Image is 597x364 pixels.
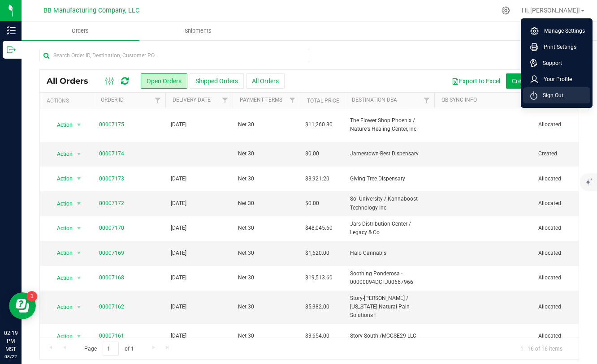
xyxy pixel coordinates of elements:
[537,59,562,68] span: Support
[350,116,429,133] span: The Flower Shop Phoenix / Nature's Healing Center, Inc
[74,222,85,235] span: select
[60,27,101,35] span: Orders
[305,120,333,129] span: $11,260.80
[305,274,333,282] span: $19,513.60
[99,224,124,232] a: 00007170
[305,303,329,311] span: $5,382.00
[49,172,73,185] span: Action
[173,27,224,35] span: Shipments
[522,7,580,14] span: Hi, [PERSON_NAME]!
[7,26,16,35] inline-svg: Inventory
[238,332,294,340] span: Net 30
[99,332,124,340] a: 00007161
[139,21,257,40] a: Shipments
[49,272,73,284] span: Action
[49,222,73,235] span: Action
[350,195,429,212] span: Sol-University / Kannaboost Technology Inc.
[305,224,333,232] span: $48,045.60
[49,197,73,210] span: Action
[538,274,595,282] span: Allocated
[285,93,300,108] a: Filter
[305,249,329,257] span: $1,620.00
[240,97,282,103] a: Payment Terms
[512,77,559,85] span: Create new order
[305,175,329,183] span: $3,921.20
[238,199,294,208] span: Net 30
[538,120,595,129] span: Allocated
[99,175,124,183] a: 00007173
[350,220,429,237] span: Jars Distribution Center / Legacy & Co
[350,270,429,287] span: Soothing Ponderosa - 00000094DCTJ00667966
[238,120,294,129] span: Net 30
[513,342,570,355] span: 1 - 16 of 16 items
[530,59,587,68] a: Support
[74,247,85,259] span: select
[47,76,97,86] span: All Orders
[441,97,477,103] a: QB Sync Info
[350,294,429,320] span: Story-[PERSON_NAME] / [US_STATE] Natural Pain Solutions I
[350,332,429,340] span: Story South /MCCSE29 LLC
[307,98,339,104] a: Total Price
[171,199,186,208] span: [DATE]
[171,120,186,129] span: [DATE]
[238,175,294,183] span: Net 30
[538,175,595,183] span: Allocated
[99,249,124,257] a: 00007169
[99,274,124,282] a: 00007168
[305,332,329,340] span: $3,654.00
[350,175,429,183] span: Giving Tree Dispensary
[538,332,595,340] span: Allocated
[74,119,85,131] span: select
[350,249,429,257] span: Halo Cannabis
[141,73,187,89] button: Open Orders
[49,119,73,131] span: Action
[99,120,124,129] a: 00007175
[238,249,294,257] span: Net 30
[538,303,595,311] span: Allocated
[77,342,141,355] span: Page of 1
[523,87,590,103] li: Sign Out
[151,93,165,108] a: Filter
[103,342,119,355] input: 1
[171,224,186,232] span: [DATE]
[500,6,511,15] div: Manage settings
[190,73,244,89] button: Shipped Orders
[39,49,309,62] input: Search Order ID, Destination, Customer PO...
[7,45,16,54] inline-svg: Outbound
[26,291,37,302] iframe: Resource center unread badge
[238,224,294,232] span: Net 30
[305,150,319,158] span: $0.00
[171,175,186,183] span: [DATE]
[518,93,533,108] a: Filter
[238,150,294,158] span: Net 30
[238,303,294,311] span: Net 30
[22,21,139,40] a: Orders
[99,199,124,208] a: 00007172
[171,303,186,311] span: [DATE]
[538,249,595,257] span: Allocated
[246,73,285,89] button: All Orders
[446,73,506,89] button: Export to Excel
[537,91,563,100] span: Sign Out
[99,150,124,158] a: 00007174
[352,97,397,103] a: Destination DBA
[4,329,17,353] p: 02:19 PM MST
[74,330,85,343] span: select
[539,26,585,35] span: Manage Settings
[173,97,211,103] a: Delivery Date
[171,332,186,340] span: [DATE]
[420,93,434,108] a: Filter
[4,353,17,360] p: 08/22
[43,7,139,14] span: BB Manufacturing Company, LLC
[538,150,595,158] span: Created
[49,330,73,343] span: Action
[538,75,572,84] span: Your Profile
[49,247,73,259] span: Action
[101,97,124,103] a: Order ID
[74,172,85,185] span: select
[171,249,186,257] span: [DATE]
[74,148,85,160] span: select
[171,274,186,282] span: [DATE]
[538,199,595,208] span: Allocated
[74,301,85,313] span: select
